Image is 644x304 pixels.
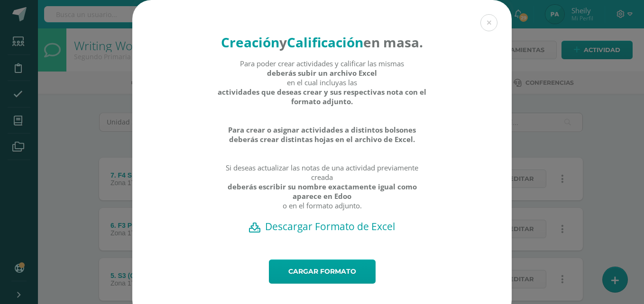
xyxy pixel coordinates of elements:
[279,33,287,51] strong: y
[149,220,495,233] a: Descargar Formato de Excel
[221,33,279,51] strong: Creación
[480,14,497,31] button: Close (Esc)
[267,68,377,78] strong: deberás subir un archivo Excel
[217,33,427,51] h4: en masa.
[217,87,427,106] strong: actividades que deseas crear y sus respectivas nota con el formato adjunto.
[217,125,427,144] strong: Para crear o asignar actividades a distintos bolsones deberás crear distintas hojas en el archivo...
[217,182,427,201] strong: deberás escribir su nombre exactamente igual como aparece en Edoo
[217,59,427,220] div: Para poder crear actividades y calificar las mismas en el cual incluyas las Si deseas actualizar ...
[287,33,363,51] strong: Calificación
[269,259,376,284] a: Cargar formato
